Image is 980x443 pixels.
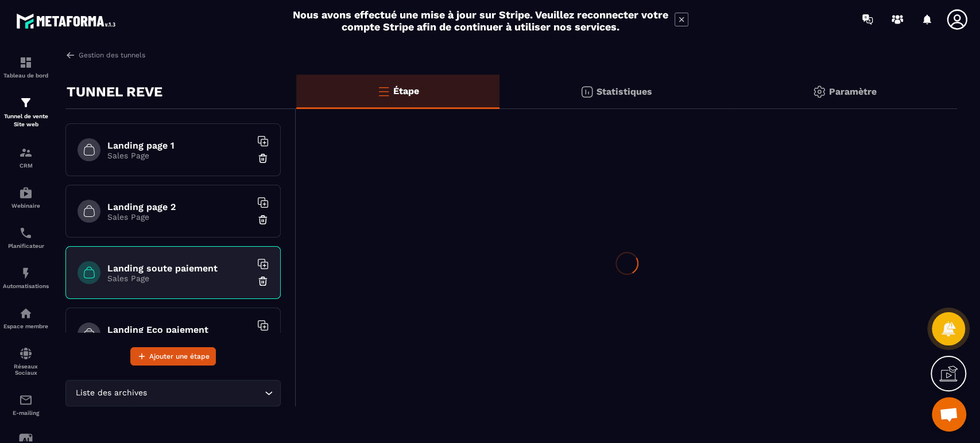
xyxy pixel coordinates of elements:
[3,87,49,137] a: formationformationTunnel de vente Site web
[149,351,210,362] span: Ajouter une étape
[67,80,162,103] p: TUNNEL REVE
[932,397,966,432] div: Ouvrir le chat
[3,217,49,258] a: schedulerschedulerPlanificateur
[19,146,33,160] img: formation
[73,387,149,399] span: Liste des archives
[3,410,49,416] p: E-mailing
[3,323,49,329] p: Espace membre
[3,338,49,384] a: social-networksocial-networkRéseaux Sociaux
[3,363,49,376] p: Réseaux Sociaux
[16,10,119,32] img: logo
[292,9,669,33] h2: Nous avons effectué une mise à jour sur Stripe. Veuillez reconnecter votre compte Stripe afin de ...
[3,162,49,169] p: CRM
[3,384,49,425] a: emailemailE-mailing
[107,151,251,160] p: Sales Page
[107,263,251,274] h6: Landing soute paiement
[107,140,251,151] h6: Landing page 1
[580,85,594,99] img: stats.20deebd0.svg
[3,72,49,79] p: Tableau de bord
[3,283,49,289] p: Automatisations
[19,226,33,240] img: scheduler
[65,50,145,60] a: Gestion des tunnels
[3,112,49,129] p: Tunnel de vente Site web
[3,258,49,298] a: automationsautomationsAutomatisations
[3,203,49,209] p: Webinaire
[19,306,33,320] img: automations
[19,186,33,200] img: automations
[19,96,33,110] img: formation
[65,50,76,60] img: arrow
[3,298,49,338] a: automationsautomationsEspace membre
[393,86,419,96] p: Étape
[3,137,49,177] a: formationformationCRM
[130,347,216,366] button: Ajouter une étape
[257,153,269,164] img: trash
[19,266,33,280] img: automations
[596,86,652,97] p: Statistiques
[829,86,877,97] p: Paramètre
[257,214,269,226] img: trash
[19,56,33,69] img: formation
[812,85,826,99] img: setting-gr.5f69749f.svg
[19,393,33,407] img: email
[19,347,33,360] img: social-network
[3,47,49,87] a: formationformationTableau de bord
[107,274,251,283] p: Sales Page
[3,177,49,217] a: automationsautomationsWebinaire
[149,387,262,399] input: Search for option
[377,84,390,98] img: bars-o.4a397970.svg
[107,212,251,222] p: Sales Page
[3,243,49,249] p: Planificateur
[257,275,269,287] img: trash
[65,380,281,406] div: Search for option
[107,324,251,335] h6: Landing Eco paiement
[107,201,251,212] h6: Landing page 2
